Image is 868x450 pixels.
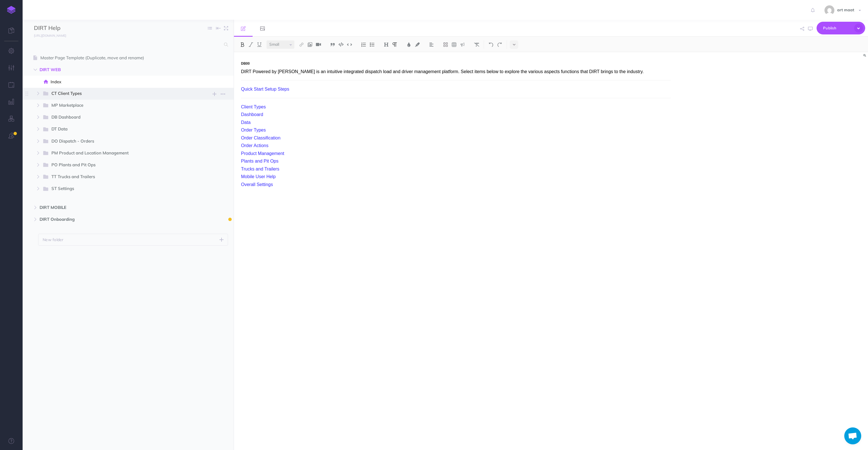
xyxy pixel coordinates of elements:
[34,24,100,32] input: Documentation Name
[51,150,191,157] span: PM Product and Location Management
[23,32,72,38] a: [URL][DOMAIN_NAME]
[474,42,479,47] img: Clear styles button
[392,42,397,47] img: Paragraph button
[241,120,251,125] a: Data
[241,104,266,109] a: Client Types
[38,234,228,246] button: New folder
[415,42,420,47] img: Text background color button
[241,167,279,171] a: Trucks and Trailers
[34,40,221,50] input: Search
[40,54,200,61] span: Master Page Template (Duplicate, move and rename)
[241,87,289,91] a: Quick Start Setup Steps
[497,42,502,47] img: Redo
[241,159,279,163] a: Plants and Pit Ops
[361,42,366,47] img: Ordered list button
[51,78,200,85] span: Index
[34,34,66,38] small: [URL][DOMAIN_NAME]
[241,136,281,140] a: Order Classification
[248,42,253,47] img: Italic button
[51,138,191,145] span: DO Dispatch - Orders
[51,161,191,169] span: PO Plants and Pit Ops
[241,143,268,148] a: Order Actions
[40,216,193,223] span: DIRT Onboarding
[316,42,321,47] img: Add video button
[43,237,64,243] p: New folder
[241,69,671,74] p: DIRT Powered by [PERSON_NAME] is an intuitive integrated dispatch load and driver management plat...
[241,128,266,132] a: Order Types
[51,90,191,97] span: CT Client Types
[834,7,857,12] span: art maat
[384,42,389,47] img: Headings dropdown button
[460,42,465,47] img: Callout dropdown menu button
[240,42,245,47] img: Bold button
[489,42,494,47] img: Undo
[406,42,411,47] img: Text color button
[338,42,344,47] img: Code block button
[51,102,191,109] span: MP Marketplace
[51,173,191,181] span: TT Trucks and Trailers
[241,182,273,187] a: Overall Settings
[51,126,191,133] span: DT Data
[452,42,457,47] img: Create table button
[347,42,352,47] img: Inline code button
[844,427,861,444] div: Open chat
[330,42,335,47] img: Blockquote button
[299,42,304,47] img: Link button
[429,42,434,47] img: Alignment dropdown menu button
[40,204,193,211] span: DIRT MOBILE
[241,151,284,156] a: Product Management
[241,112,263,117] a: Dashboard
[40,66,193,73] span: DIRT WEB
[241,174,276,179] a: Mobile User Help
[817,22,865,34] button: Publish
[51,114,191,121] span: DB Dashboard
[241,62,250,65] span: DB00
[7,6,16,14] img: logo-mark.svg
[823,24,851,32] span: Publish
[257,42,262,47] img: Underline button
[824,5,834,15] img: dba3bd9ff28af6bcf6f79140cf744780.jpg
[370,42,375,47] img: Unordered list button
[51,185,191,193] span: ST Settings
[307,42,313,47] img: Add image button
